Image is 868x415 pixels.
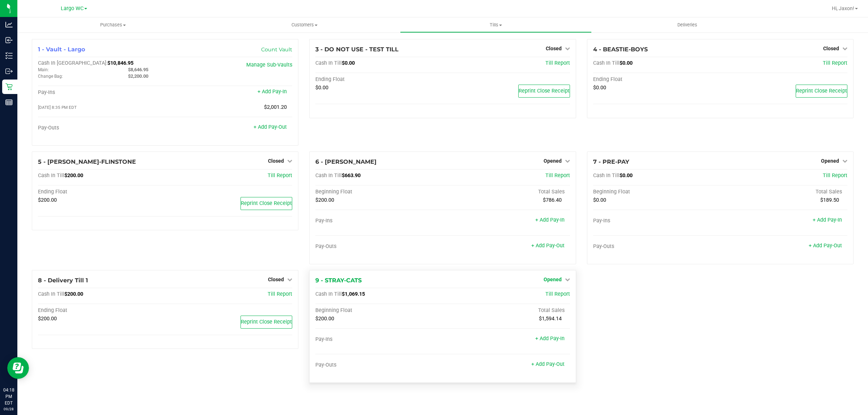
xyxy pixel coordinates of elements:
[620,60,633,66] span: $0.00
[400,17,591,33] a: Tills
[38,105,77,110] span: [DATE] 8:35 PM EDT
[261,46,292,53] a: Count Vault
[443,307,570,314] div: Total Sales
[5,99,13,106] inline-svg: Reports
[546,46,562,51] span: Closed
[342,60,355,66] span: $0.00
[38,60,107,66] span: Cash In [GEOGRAPHIC_DATA]:
[38,277,88,284] span: 8 - Delivery Till 1
[268,291,292,297] a: Till Report
[823,60,847,66] span: Till Report
[258,89,287,95] a: + Add Pay-In
[400,22,591,28] span: Tills
[342,291,365,297] span: $1,069.15
[5,21,13,28] inline-svg: Analytics
[668,22,707,28] span: Deliveries
[593,189,720,195] div: Beginning Float
[38,125,165,131] div: Pay-Outs
[315,277,362,284] span: 9 - STRAY-CATS
[38,316,57,322] span: $200.00
[61,5,84,12] span: Largo WC
[593,243,720,250] div: Pay-Outs
[315,336,443,343] div: Pay-Ins
[64,291,83,297] span: $200.00
[315,291,342,297] span: Cash In Till
[342,172,361,179] span: $663.90
[315,172,342,179] span: Cash In Till
[241,200,292,206] span: Reprint Close Receipt
[823,46,839,51] span: Closed
[535,217,565,223] a: + Add Pay-In
[593,76,720,83] div: Ending Float
[544,277,562,282] span: Opened
[38,158,136,165] span: 5 - [PERSON_NAME]-FLINSTONE
[315,189,443,195] div: Beginning Float
[531,361,565,367] a: + Add Pay-Out
[535,335,565,342] a: + Add Pay-In
[720,189,847,195] div: Total Sales
[544,158,562,164] span: Opened
[593,172,620,179] span: Cash In Till
[796,85,847,98] button: Reprint Close Receipt
[268,277,284,282] span: Closed
[813,217,842,223] a: + Add Pay-In
[796,88,847,94] span: Reprint Close Receipt
[832,5,854,11] span: Hi, Jaxon!
[592,17,783,33] a: Deliveries
[38,189,165,195] div: Ending Float
[315,243,443,250] div: Pay-Outs
[3,387,14,406] p: 04:18 PM EDT
[254,124,287,130] a: + Add Pay-Out
[518,85,570,98] button: Reprint Close Receipt
[268,172,292,179] a: Till Report
[128,73,148,79] span: $2,200.00
[38,67,49,72] span: Main:
[241,197,292,210] button: Reprint Close Receipt
[3,406,14,412] p: 09/28
[38,307,165,314] div: Ending Float
[593,158,629,165] span: 7 - PRE-PAY
[539,316,562,322] span: $1,594.14
[38,291,64,297] span: Cash In Till
[545,60,570,66] a: Till Report
[38,46,85,53] span: 1 - Vault - Largo
[519,88,570,94] span: Reprint Close Receipt
[593,60,620,66] span: Cash In Till
[443,189,570,195] div: Total Sales
[5,68,13,75] inline-svg: Outbound
[209,17,400,33] a: Customers
[241,319,292,325] span: Reprint Close Receipt
[545,291,570,297] a: Till Report
[593,218,720,224] div: Pay-Ins
[545,172,570,179] span: Till Report
[268,158,284,164] span: Closed
[593,197,606,203] span: $0.00
[821,158,839,164] span: Opened
[543,197,562,203] span: $786.40
[17,17,209,33] a: Purchases
[315,307,443,314] div: Beginning Float
[17,22,209,28] span: Purchases
[5,37,13,44] inline-svg: Inbound
[315,76,443,83] div: Ending Float
[209,22,400,28] span: Customers
[593,85,606,91] span: $0.00
[264,104,287,110] span: $2,001.20
[5,52,13,59] inline-svg: Inventory
[38,74,63,79] span: Change Bag:
[107,60,133,66] span: $10,846.95
[315,85,328,91] span: $0.00
[241,316,292,329] button: Reprint Close Receipt
[315,60,342,66] span: Cash In Till
[315,46,399,53] span: 3 - DO NOT USE - TEST TILL
[823,172,847,179] a: Till Report
[315,158,376,165] span: 6 - [PERSON_NAME]
[315,316,334,322] span: $200.00
[809,243,842,249] a: + Add Pay-Out
[128,67,148,72] span: $8,646.95
[593,46,648,53] span: 4 - BEASTIE-BOYS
